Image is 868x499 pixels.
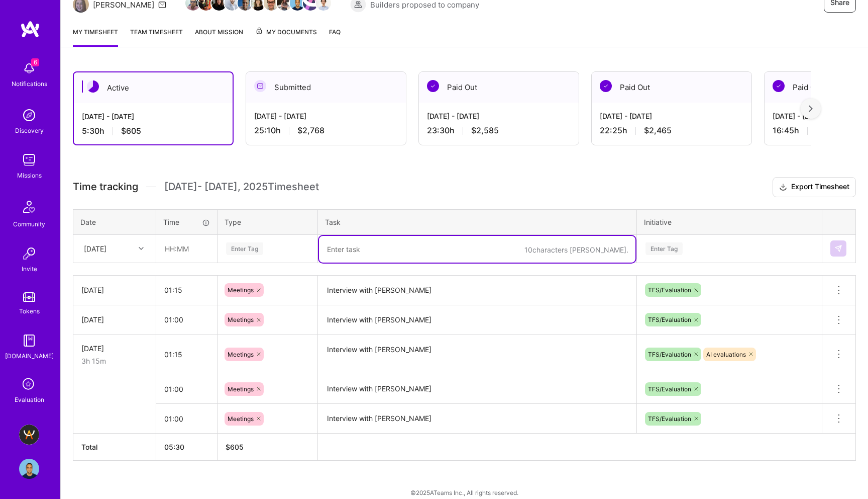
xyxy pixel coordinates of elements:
[17,170,42,181] div: Missions
[17,425,42,445] a: A.Team - Grow A.Team's Community & Demand
[318,209,637,234] th: Task
[73,434,156,461] th: Total
[254,80,266,92] img: Submitted
[73,209,156,234] th: Date
[645,241,683,257] div: Enter Tag
[319,405,635,433] textarea: Interview with [PERSON_NAME]
[158,1,166,9] i: icon Mail
[74,72,233,103] div: Active
[834,244,842,253] img: Submit
[427,80,439,92] img: Paid Out
[81,343,148,354] div: [DATE]
[218,209,318,234] th: Type
[427,125,571,136] div: 23:30 h
[19,306,40,316] div: Tokens
[226,443,244,451] span: $ 605
[226,241,263,257] div: Enter Tag
[19,150,39,170] img: teamwork
[81,356,148,366] div: 3h 15m
[19,105,39,125] img: discovery
[706,351,746,358] span: AI evaluations
[20,20,40,38] img: logo
[156,341,217,368] input: HH:MM
[648,286,691,294] span: TFS/Evaluation
[156,376,217,402] input: HH:MM
[84,243,106,254] div: [DATE]
[15,125,44,136] div: Discovery
[427,111,571,121] div: [DATE] - [DATE]
[648,351,691,358] span: TFS/Evaluation
[297,125,324,136] span: $2,768
[12,78,47,89] div: Notifications
[648,415,691,423] span: TFS/Evaluation
[255,27,317,47] a: My Documents
[255,27,317,38] span: My Documents
[19,58,39,78] img: bell
[254,111,398,121] div: [DATE] - [DATE]
[82,126,225,136] div: 5:30 h
[17,195,41,219] img: Community
[600,125,743,136] div: 22:25 h
[73,27,118,47] a: My timesheet
[164,181,319,193] span: [DATE] - [DATE] , 2025 Timesheet
[779,182,787,193] i: icon Download
[19,459,39,479] img: User Avatar
[228,351,254,358] span: Meetings
[600,80,612,92] img: Paid Out
[19,330,39,351] img: guide book
[246,72,406,103] div: Submitted
[15,394,44,405] div: Evaluation
[19,425,39,445] img: A.Team - Grow A.Team's Community & Demand
[228,385,254,393] span: Meetings
[156,405,217,432] input: HH:MM
[73,181,138,193] span: Time tracking
[648,316,691,323] span: TFS/Evaluation
[20,375,39,394] i: icon SelectionTeam
[130,27,183,47] a: Team timesheet
[524,245,628,255] div: 10 characters [PERSON_NAME].
[471,125,499,136] span: $2,585
[87,80,99,93] img: Active
[22,264,37,274] div: Invite
[773,80,785,92] img: Paid Out
[195,27,243,47] a: About Mission
[13,219,45,229] div: Community
[419,72,579,103] div: Paid Out
[17,459,42,479] a: User Avatar
[319,375,635,403] textarea: Interview with [PERSON_NAME]
[139,246,144,251] i: icon Chevron
[5,351,54,361] div: [DOMAIN_NAME]
[228,316,254,323] span: Meetings
[157,235,216,262] input: HH:MM
[156,434,218,461] th: 05:30
[600,111,743,121] div: [DATE] - [DATE]
[81,314,148,325] div: [DATE]
[644,217,815,227] div: Initiative
[319,336,635,374] textarea: Interview with [PERSON_NAME]
[319,277,635,304] textarea: Interview with [PERSON_NAME]
[254,125,398,136] div: 25:10 h
[773,177,856,197] button: Export Timesheet
[121,126,141,136] span: $605
[82,111,225,122] div: [DATE] - [DATE]
[319,306,635,334] textarea: Interview with [PERSON_NAME]
[809,105,813,112] img: right
[644,125,672,136] span: $2,465
[19,243,39,264] img: Invite
[648,385,691,393] span: TFS/Evaluation
[592,72,751,103] div: Paid Out
[31,58,39,66] span: 6
[156,306,217,333] input: HH:MM
[156,277,217,303] input: HH:MM
[228,286,254,294] span: Meetings
[329,27,341,47] a: FAQ
[81,285,148,295] div: [DATE]
[228,415,254,423] span: Meetings
[163,217,210,227] div: Time
[23,292,35,302] img: tokens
